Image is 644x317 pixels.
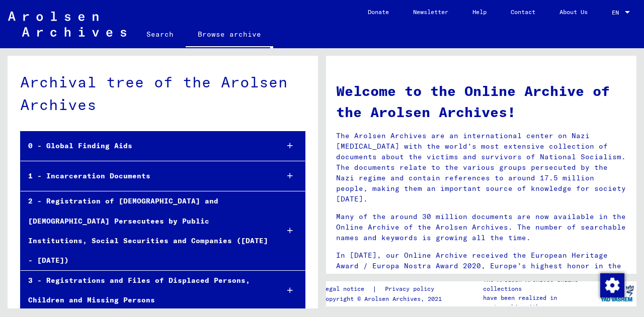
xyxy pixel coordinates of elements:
div: 3 - Registrations and Files of Displaced Persons, Children and Missing Persons [21,271,270,310]
p: have been realized in partnership with [483,293,598,311]
img: Change consent [600,273,624,297]
a: Privacy policy [377,284,446,294]
div: 1 - Incarceration Documents [21,166,270,186]
div: 2 - Registration of [DEMOGRAPHIC_DATA] and [DEMOGRAPHIC_DATA] Persecutees by Public Institutions,... [21,191,270,270]
p: Many of the around 30 million documents are now available in the Online Archive of the Arolsen Ar... [336,212,626,243]
p: Copyright © Arolsen Archives, 2021 [322,294,446,303]
p: The Arolsen Archives online collections [483,275,598,293]
div: 0 - Global Finding Aids [21,136,270,156]
h1: Welcome to the Online Archive of the Arolsen Archives! [336,80,626,123]
div: | [322,284,446,294]
p: The Arolsen Archives are an international center on Nazi [MEDICAL_DATA] with the world’s most ext... [336,131,626,204]
img: Arolsen_neg.svg [8,12,126,37]
a: Browse archive [186,22,273,48]
a: Legal notice [322,284,372,294]
div: Archival tree of the Arolsen Archives [20,71,305,116]
p: In [DATE], our Online Archive received the European Heritage Award / Europa Nostra Award 2020, Eu... [336,250,626,282]
a: Search [134,22,186,46]
span: EN [612,9,623,16]
img: yv_logo.png [598,281,636,306]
